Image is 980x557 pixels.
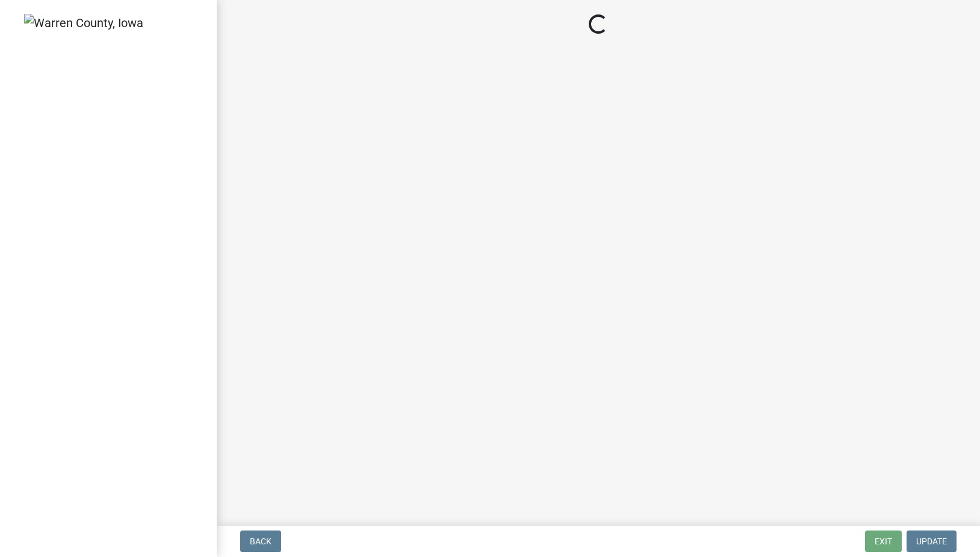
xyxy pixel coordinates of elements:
[250,537,271,546] span: Back
[907,531,957,552] button: Update
[916,537,947,546] span: Update
[24,14,143,32] img: Warren County, Iowa
[865,531,902,552] button: Exit
[240,531,281,552] button: Back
